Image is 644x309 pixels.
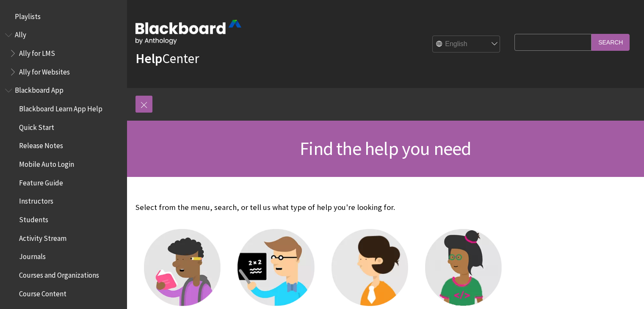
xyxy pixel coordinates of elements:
span: Blackboard App [15,83,64,95]
span: Activity Stream [19,231,66,243]
nav: Book outline for Playlists [5,9,122,24]
span: Find the help you need [300,137,471,160]
span: Ally [15,28,26,39]
a: HelpCenter [135,50,199,67]
span: Blackboard Learn App Help [19,102,102,113]
img: Instructor [238,229,314,306]
span: Students [19,212,48,224]
select: Site Language Selector [433,36,500,53]
span: Journals [19,250,46,261]
span: Courses and Organizations [19,268,99,279]
img: Blackboard by Anthology [135,20,241,44]
span: Instructors [19,194,53,206]
img: Administrator [332,229,408,306]
span: Ally for Websites [19,65,70,76]
span: Playlists [15,9,41,21]
span: Quick Start [19,120,54,132]
img: Student [144,229,221,306]
input: Search [591,34,630,50]
span: Ally for LMS [19,46,55,58]
nav: Book outline for Anthology Ally Help [5,28,122,79]
span: Course Content [19,287,66,298]
span: Mobile Auto Login [19,157,74,168]
span: Release Notes [19,139,63,150]
span: Feature Guide [19,176,63,187]
p: Select from the menu, search, or tell us what type of help you're looking for. [135,202,510,213]
strong: Help [135,50,162,67]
